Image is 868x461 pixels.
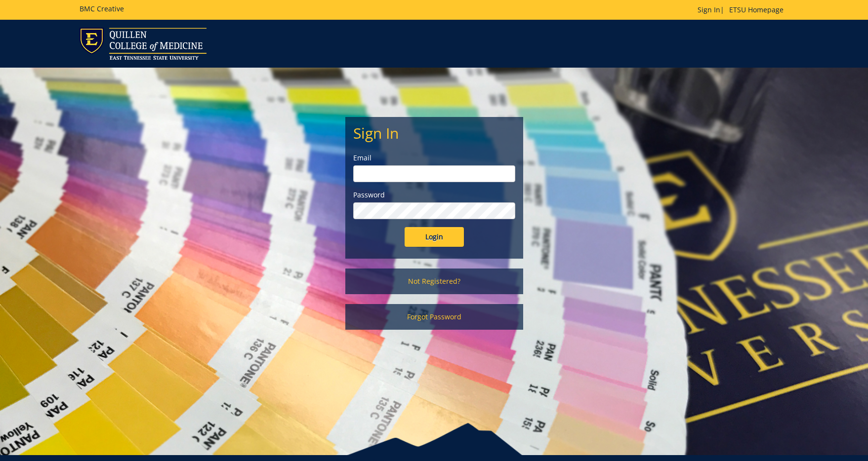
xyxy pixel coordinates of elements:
[353,190,515,200] label: Password
[698,5,720,14] a: Sign In
[345,304,523,330] a: Forgot Password
[353,153,515,163] label: Email
[724,5,788,14] a: ETSU Homepage
[80,28,207,60] img: ETSU logo
[345,269,523,294] a: Not Registered?
[405,227,464,247] input: Login
[80,5,124,12] h5: BMC Creative
[353,125,515,141] h2: Sign In
[698,5,788,15] p: |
